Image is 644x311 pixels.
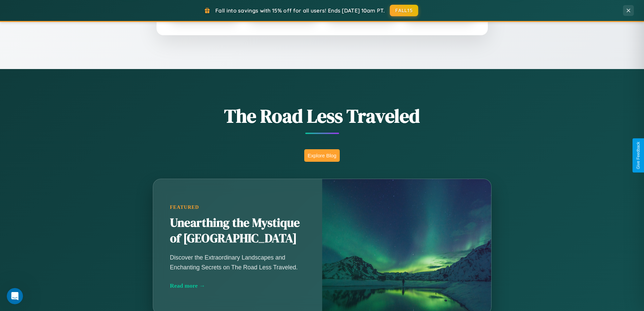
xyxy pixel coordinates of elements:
div: Give Feedback [636,142,641,169]
h2: Unearthing the Mystique of [GEOGRAPHIC_DATA] [170,215,305,246]
p: Discover the Extraordinary Landscapes and Enchanting Secrets on The Road Less Traveled. [170,253,305,272]
div: Read more → [170,282,305,289]
span: Fall into savings with 15% off for all users! Ends [DATE] 10am PT. [215,7,385,14]
div: Featured [170,204,305,210]
h1: The Road Less Traveled [119,103,525,129]
button: FALL15 [390,5,418,16]
iframe: Intercom live chat [7,288,23,304]
button: Explore Blog [304,149,340,162]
